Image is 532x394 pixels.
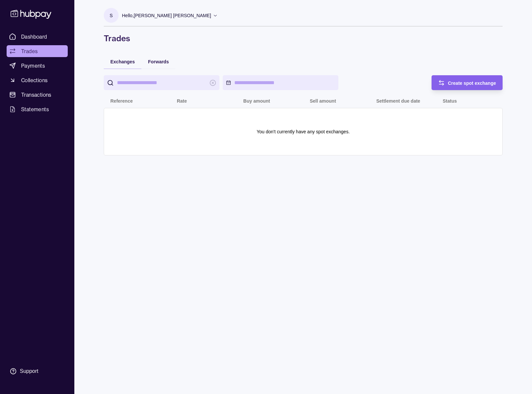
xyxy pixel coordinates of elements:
p: Sell amount [310,98,336,104]
span: Transactions [21,91,52,99]
p: You don't currently have any spot exchanges. [257,128,350,135]
div: Support [20,368,38,375]
button: Create spot exchange [432,75,503,90]
a: Trades [7,45,68,57]
span: Payments [21,62,45,70]
span: Create spot exchange [448,81,496,86]
p: Status [443,98,457,104]
h1: Trades [104,33,503,44]
input: search [117,75,206,90]
p: Hello, [PERSON_NAME] [PERSON_NAME] [122,12,211,19]
p: Buy amount [243,98,270,104]
a: Statements [7,103,68,115]
a: Dashboard [7,31,68,43]
a: Transactions [7,89,68,101]
span: Dashboard [21,33,47,41]
a: Support [7,364,68,378]
span: Statements [21,105,49,113]
a: Collections [7,74,68,86]
span: Exchanges [110,59,135,64]
p: Rate [177,98,187,104]
span: Trades [21,47,38,55]
p: Settlement due date [376,98,420,104]
span: Collections [21,76,48,84]
a: Payments [7,60,68,72]
p: Reference [110,98,133,104]
p: S [110,12,113,19]
span: Forwards [148,59,169,64]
